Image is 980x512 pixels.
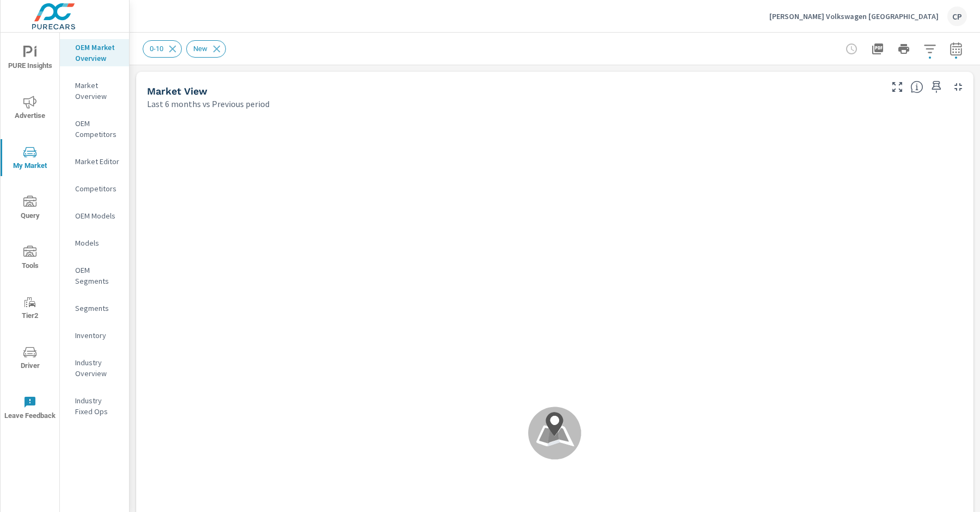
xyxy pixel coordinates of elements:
p: Market Overview [75,80,120,102]
p: OEM Segments [75,265,120,286]
div: Industry Fixed Ops [60,392,129,420]
span: New [187,45,214,53]
p: Segments [75,303,120,314]
span: Find the biggest opportunities in your market for your inventory. Understand by postal code where... [910,80,923,93]
span: 0-10 [143,45,170,53]
button: Make Fullscreen [889,78,906,96]
div: Industry Overview [60,354,129,382]
h5: Market View [147,85,207,97]
div: Segments [60,300,129,316]
div: OEM Segments [60,262,129,289]
div: Market Overview [60,77,129,104]
p: Last 6 months vs Previous period [147,97,269,110]
div: nav menu [1,33,59,433]
span: My Market [4,146,56,172]
button: Select Date Range [945,38,967,60]
p: Market Editor [75,156,120,167]
div: Competitors [60,180,129,197]
span: Tools [4,246,56,272]
div: 0-10 [143,40,182,58]
p: Industry Fixed Ops [75,395,120,417]
span: Driver [4,346,56,372]
span: Tier2 [4,296,56,322]
div: Models [60,235,129,251]
div: Market Editor [60,153,129,170]
p: OEM Market Overview [75,42,120,64]
button: Apply Filters [919,38,941,60]
button: Print Report [893,38,915,60]
p: OEM Models [75,210,120,221]
button: Minimize Widget [950,78,967,96]
button: "Export Report to PDF" [867,38,889,60]
span: Query [4,196,56,222]
div: New [186,40,226,58]
p: Inventory [75,330,120,341]
p: [PERSON_NAME] Volkswagen [GEOGRAPHIC_DATA] [769,11,939,21]
div: Inventory [60,327,129,344]
p: Industry Overview [75,357,120,379]
div: OEM Competitors [60,115,129,142]
span: PURE Insights [4,46,56,72]
div: OEM Market Overview [60,39,129,66]
p: Models [75,238,120,248]
span: Advertise [4,96,56,122]
span: Save this to your personalized report [928,78,945,96]
p: OEM Competitors [75,118,120,140]
span: Leave Feedback [4,396,56,422]
p: Competitors [75,183,120,194]
div: OEM Models [60,208,129,224]
div: CP [947,7,967,26]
